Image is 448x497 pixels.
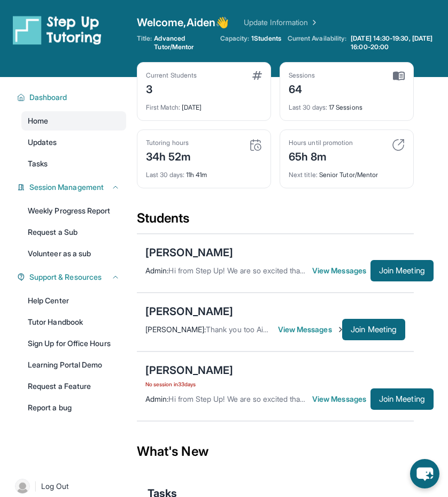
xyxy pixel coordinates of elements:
[137,428,414,475] div: What's New
[336,325,345,334] img: Chevron-Right
[29,272,102,282] span: Support & Resources
[289,97,405,112] div: 17 Sessions
[370,260,434,281] button: Join Meeting
[249,139,262,151] img: card
[28,137,57,148] span: Updates
[308,17,319,28] img: Chevron Right
[146,71,197,80] div: Current Students
[351,34,446,51] span: [DATE] 14:30-19:30, [DATE] 16:00-20:00
[146,80,197,97] div: 3
[21,133,126,152] a: Updates
[21,201,126,220] a: Weekly Progress Report
[13,15,102,45] img: logo
[289,164,405,179] div: Senior Tutor/Mentor
[145,363,233,378] div: [PERSON_NAME]
[146,164,262,179] div: 11h 41m
[21,223,126,242] a: Request a Sub
[392,139,405,151] img: card
[351,326,397,333] span: Join Meeting
[370,388,434,410] button: Join Meeting
[379,267,425,274] span: Join Meeting
[289,71,315,80] div: Sessions
[206,325,276,334] span: Thank you too Aiden
[145,266,168,275] span: Admin :
[21,377,126,396] a: Request a Feature
[251,34,281,43] span: 1 Students
[21,111,126,131] a: Home
[289,139,353,147] div: Hours until promotion
[146,97,262,112] div: [DATE]
[145,394,168,403] span: Admin :
[34,480,37,493] span: |
[154,34,213,51] span: Advanced Tutor/Mentor
[21,355,126,374] a: Learning Portal Demo
[29,92,67,103] span: Dashboard
[137,210,414,233] div: Students
[15,479,30,494] img: user-img
[25,182,120,193] button: Session Management
[289,171,318,179] span: Next title :
[312,394,370,404] span: View Messages
[289,103,327,111] span: Last 30 days :
[289,147,353,164] div: 65h 8m
[146,103,180,111] span: First Match :
[289,80,315,97] div: 64
[312,265,370,276] span: View Messages
[252,71,262,80] img: card
[146,139,191,147] div: Tutoring hours
[25,92,120,103] button: Dashboard
[379,396,425,402] span: Join Meeting
[21,398,126,417] a: Report a bug
[145,304,233,319] div: [PERSON_NAME]
[244,17,319,28] a: Update Information
[29,182,104,193] span: Session Management
[25,272,120,282] button: Support & Resources
[21,312,126,332] a: Tutor Handbook
[146,171,184,179] span: Last 30 days :
[145,380,233,388] span: No session in 33 days
[21,154,126,173] a: Tasks
[137,34,152,51] span: Title:
[41,481,69,492] span: Log Out
[21,334,126,353] a: Sign Up for Office Hours
[28,116,48,126] span: Home
[145,245,233,260] div: [PERSON_NAME]
[21,244,126,263] a: Volunteer as a sub
[342,319,405,340] button: Join Meeting
[349,34,448,51] a: [DATE] 14:30-19:30, [DATE] 16:00-20:00
[137,15,229,30] span: Welcome, Aiden 👋
[21,291,126,310] a: Help Center
[278,324,342,335] span: View Messages
[220,34,250,43] span: Capacity:
[28,158,48,169] span: Tasks
[393,71,405,81] img: card
[146,147,191,164] div: 34h 52m
[145,325,206,334] span: [PERSON_NAME] :
[288,34,346,51] span: Current Availability:
[410,459,439,488] button: chat-button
